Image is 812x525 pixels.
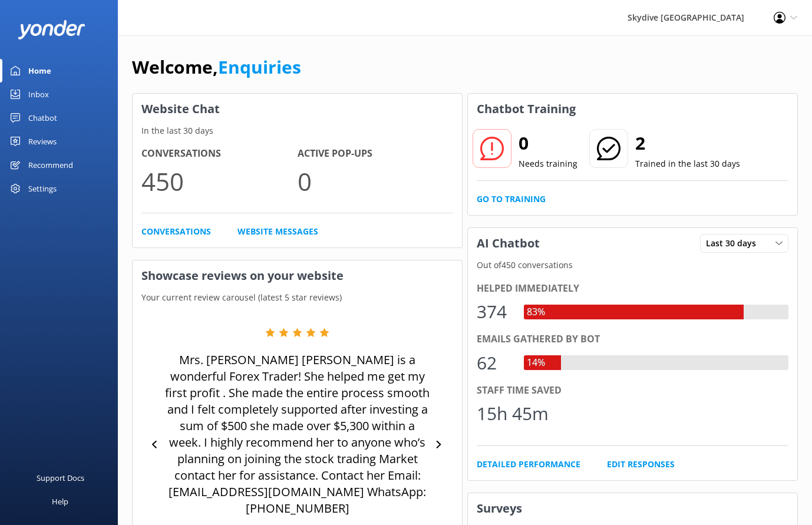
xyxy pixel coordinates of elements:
[298,146,454,161] h4: Active Pop-ups
[468,228,549,259] h3: AI Chatbot
[37,466,84,490] div: Support Docs
[519,157,577,170] p: Needs training
[524,355,548,371] div: 14%
[28,177,57,200] div: Settings
[477,193,546,206] a: Go to Training
[133,260,462,291] h3: Showcase reviews on your website
[524,305,548,320] div: 83%
[133,124,462,137] p: In the last 30 days
[468,493,797,524] h3: Surveys
[468,259,797,272] p: Out of 450 conversations
[706,237,763,250] span: Last 30 days
[133,291,462,304] p: Your current review carousel (latest 5 star reviews)
[477,399,549,428] div: 15h 45m
[635,157,740,170] p: Trained in the last 30 days
[298,161,454,201] p: 0
[477,281,788,296] div: Helped immediately
[164,352,430,517] p: Mrs. [PERSON_NAME] [PERSON_NAME] is a wonderful Forex Trader! She helped me get my first profit ....
[237,225,318,238] a: Website Messages
[18,20,85,39] img: yonder-white-logo.png
[28,106,57,130] div: Chatbot
[477,298,512,326] div: 374
[28,153,73,177] div: Recommend
[477,332,788,347] div: Emails gathered by bot
[132,53,301,81] h1: Welcome,
[477,458,580,471] a: Detailed Performance
[141,225,211,238] a: Conversations
[607,458,675,471] a: Edit Responses
[635,129,740,157] h2: 2
[28,82,49,106] div: Inbox
[28,130,57,153] div: Reviews
[477,383,788,398] div: Staff time saved
[468,94,585,124] h3: Chatbot Training
[28,59,51,82] div: Home
[141,146,298,161] h4: Conversations
[141,161,298,201] p: 450
[519,129,577,157] h2: 0
[218,55,301,79] a: Enquiries
[52,490,68,513] div: Help
[133,94,462,124] h3: Website Chat
[477,349,512,377] div: 62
